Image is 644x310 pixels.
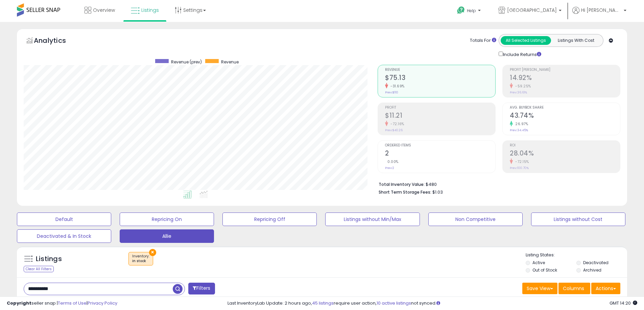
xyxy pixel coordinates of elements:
button: Deactivated & In Stock [17,229,111,243]
a: Privacy Policy [88,300,117,306]
button: Non Competitive [428,213,523,226]
a: Help [452,1,487,22]
span: Revenue (prev) [171,59,202,65]
a: 45 listings [312,300,334,306]
span: $1.03 [432,189,443,195]
label: Active [532,260,545,265]
h2: 43.74% [510,112,620,121]
h2: 14.92% [510,74,620,83]
button: Listings without Cost [531,213,625,226]
h2: 2 [385,149,495,159]
label: Archived [583,267,601,273]
b: Total Inventory Value: [379,181,425,187]
div: Include Returns [494,50,549,58]
small: Prev: $40.26 [385,128,403,132]
h2: 28.04% [510,149,620,159]
button: Save View [522,283,557,294]
div: Clear All Filters [24,266,54,272]
small: 0.00% [385,159,399,164]
span: Help [467,8,476,13]
i: Get Help [457,6,465,15]
span: Inventory : [132,254,149,264]
strong: Copyright [7,300,31,306]
span: Listings [141,7,159,13]
li: $480 [379,180,615,188]
small: Prev: 2 [385,166,394,170]
small: Prev: 36.61% [510,90,527,94]
small: -59.25% [513,84,531,89]
span: Ordered Items [385,144,495,147]
span: Columns [563,285,584,292]
span: Revenue [385,68,495,72]
label: Out of Stock [532,267,557,273]
small: -72.16% [388,121,404,126]
button: Columns [558,283,590,294]
span: Overview [93,7,115,13]
h2: $75.13 [385,74,495,83]
button: Listings With Cost [551,36,601,45]
small: -72.15% [513,159,529,164]
small: -31.69% [388,84,405,89]
div: seller snap | | [7,300,117,307]
button: All Selected Listings [501,36,551,45]
button: Listings without Min/Max [325,213,420,226]
small: Prev: 100.70% [510,166,529,170]
h5: Analytics [34,36,79,47]
button: Repricing On [120,213,214,226]
button: × [149,249,156,256]
span: [GEOGRAPHIC_DATA] [507,7,557,13]
p: Listing States: [526,252,627,258]
button: Actions [591,283,620,294]
div: Last InventoryLab Update: 2 hours ago, require user action, not synced. [228,300,637,307]
small: Prev: 34.45% [510,128,528,132]
span: Revenue [221,59,239,65]
span: Avg. Buybox Share [510,106,620,110]
a: Terms of Use [58,300,87,306]
div: in stock [132,259,149,263]
span: Profit [PERSON_NAME] [510,68,620,72]
span: Profit [385,106,495,110]
a: Hi [PERSON_NAME] [572,7,626,22]
a: 10 active listings [377,300,411,306]
label: Deactivated [583,260,609,265]
span: Hi [PERSON_NAME] [581,7,622,13]
span: ROI [510,144,620,147]
small: Prev: $110 [385,90,398,94]
button: Repricing Off [222,213,317,226]
button: Default [17,213,111,226]
small: 26.97% [513,121,528,126]
button: Filters [188,283,215,294]
b: Short Term Storage Fees: [379,189,431,195]
h2: $11.21 [385,112,495,121]
button: Allie [120,229,214,243]
div: Totals For [470,37,496,44]
h5: Listings [36,254,62,264]
span: 2025-08-11 14:20 GMT [610,300,637,306]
